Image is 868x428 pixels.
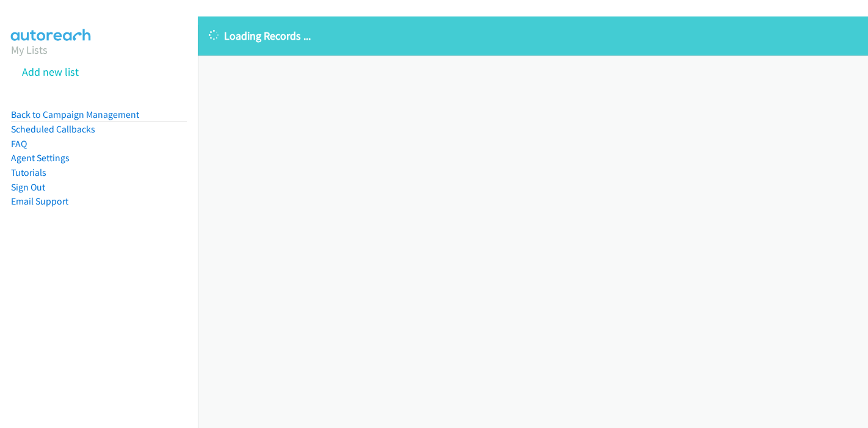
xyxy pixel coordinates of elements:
[11,195,68,207] a: Email Support
[11,109,139,120] a: Back to Campaign Management
[11,138,27,150] a: FAQ
[11,167,46,178] a: Tutorials
[11,123,95,135] a: Scheduled Callbacks
[11,181,45,193] a: Sign Out
[11,152,70,164] a: Agent Settings
[11,43,48,57] a: My Lists
[209,27,857,44] p: Loading Records ...
[22,65,79,79] a: Add new list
